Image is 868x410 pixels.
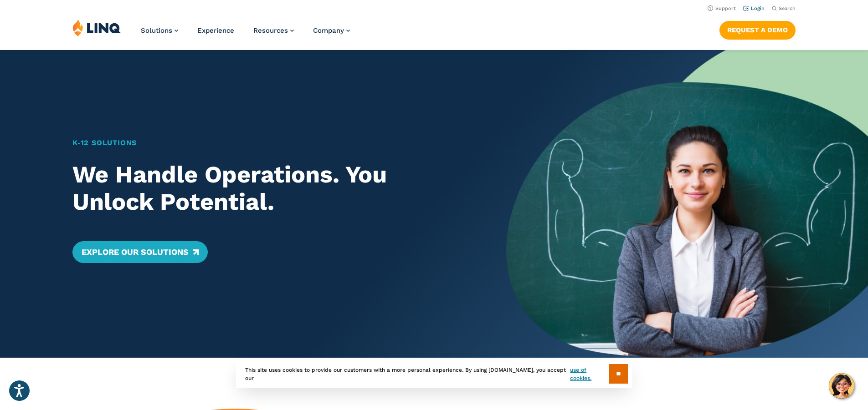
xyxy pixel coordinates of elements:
[253,26,294,35] a: Resources
[197,26,234,35] a: Experience
[236,359,632,388] div: This site uses cookies to provide our customers with a more personal experience. By using [DOMAIN...
[141,26,172,35] span: Solutions
[72,161,471,216] h2: We Handle Operations. You Unlock Potential.
[72,19,121,36] img: LINQ | K‑12 Software
[141,26,178,35] a: Solutions
[743,5,765,11] a: Login
[141,19,350,49] nav: Primary Navigation
[719,19,796,39] nav: Button Navigation
[313,26,344,35] span: Company
[506,50,868,358] img: Home Banner
[72,241,208,263] a: Explore Our Solutions
[772,5,796,12] button: Open Search Bar
[72,137,471,148] h1: K‑12 Solutions
[779,5,796,11] span: Search
[708,5,736,11] a: Support
[719,21,796,39] a: Request a Demo
[313,26,350,35] a: Company
[253,26,288,35] span: Resources
[829,373,854,399] button: Hello, have a question? Let’s chat.
[570,366,609,382] a: use of cookies.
